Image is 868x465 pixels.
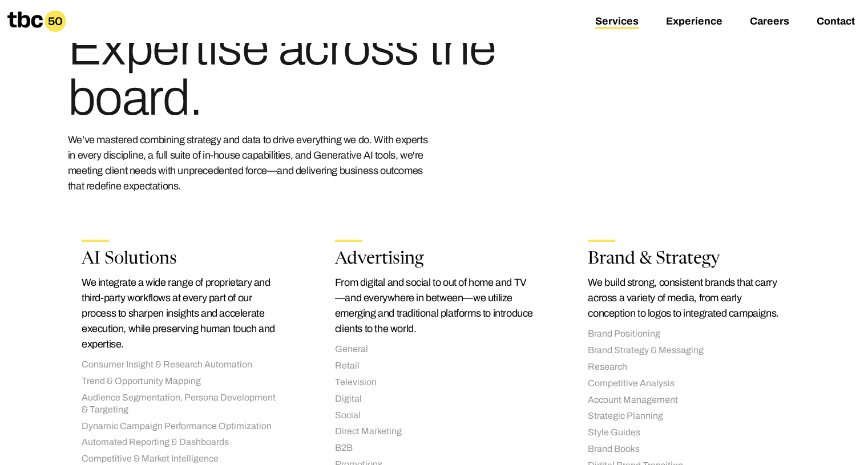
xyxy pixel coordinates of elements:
[666,15,722,29] a: Experience
[588,275,786,321] p: We build strong, consistent brands that carry across a variety of media, from early conception to...
[335,410,534,422] li: Social
[588,251,786,268] h2: Brand & Strategy
[335,442,534,454] li: B2B
[82,436,280,448] li: Automated Reporting & Dashboards
[588,410,786,422] li: Strategic Planning
[82,251,280,268] h2: AI Solutions
[588,345,786,357] li: Brand Strategy & Messaging
[588,328,786,340] li: Brand Positioning
[68,132,433,194] p: We’ve mastered combining strategy and data to drive everything we do. With experts in every disci...
[335,360,534,372] li: Retail
[335,426,534,438] li: Direct Marketing
[588,427,786,439] li: Style Guides
[82,275,280,352] p: We integrate a wide range of proprietary and third-party workflows at every part of our process t...
[335,251,534,268] h2: Advertising
[750,15,789,29] a: Careers
[335,275,534,337] p: From digital and social to out of home and TV—and everywhere in between—we utilize emerging and t...
[68,23,506,123] h1: Expertise across the board.
[82,420,280,432] li: Dynamic Campaign Performance Optimization
[588,443,786,455] li: Brand Books
[335,393,534,405] li: Digital
[588,394,786,406] li: Account Management
[335,377,534,389] li: Television
[817,15,855,29] a: Contact
[82,359,280,371] li: Consumer Insight & Research Automation
[82,375,280,387] li: Trend & Opportunity Mapping
[82,453,280,465] li: Competitive & Market Intelligence
[588,361,786,373] li: Research
[82,392,280,416] li: Audience Segmentation, Persona Development & Targeting
[335,343,534,355] li: General
[588,378,786,390] li: Competitive Analysis
[595,15,639,29] a: Services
